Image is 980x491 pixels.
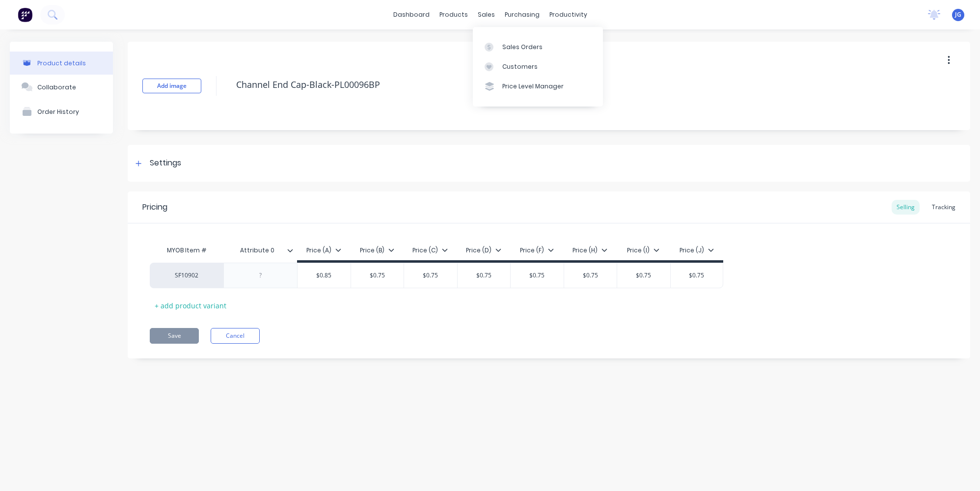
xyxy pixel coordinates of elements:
div: $0.75 [458,263,511,288]
img: Factory [18,7,32,22]
div: $0.85 [298,263,351,288]
div: Price (D) [466,246,501,255]
textarea: Channel End Cap-Black-PL00096BP [231,73,882,96]
div: $0.75 [617,263,670,288]
div: Order History [37,108,79,115]
div: $0.75 [671,263,723,288]
a: Price Level Manager [473,77,603,96]
div: sales [473,7,500,22]
div: Price Level Manager [502,82,564,91]
div: SF10902$0.85$0.75$0.75$0.75$0.75$0.75$0.75$0.75 [150,263,723,288]
div: $0.75 [564,263,617,288]
div: Price (B) [360,246,394,255]
button: Collaborate [10,75,113,99]
div: Sales Orders [502,43,543,52]
div: Price (F) [520,246,554,255]
div: Collaborate [37,83,76,91]
div: Settings [150,157,181,169]
a: Customers [473,57,603,77]
button: Cancel [211,328,260,344]
div: SF10902 [160,271,214,280]
div: Product details [37,59,86,67]
button: Add image [142,79,201,93]
div: Customers [502,62,538,71]
div: Selling [892,200,920,215]
div: Attribute 0 [223,241,297,260]
a: Sales Orders [473,37,603,56]
button: Order History [10,99,113,124]
div: Price (A) [306,246,341,255]
div: MYOB Item # [150,241,223,260]
div: Price (H) [572,246,607,255]
div: Price (C) [412,246,448,255]
div: Pricing [142,201,167,213]
button: Product details [10,52,113,75]
span: JG [955,10,961,19]
button: Save [150,328,199,344]
div: Price (J) [680,246,714,255]
div: productivity [544,7,592,22]
div: $0.75 [404,263,457,288]
div: $0.75 [511,263,564,288]
div: + add product variant [150,298,231,313]
div: purchasing [500,7,544,22]
a: dashboard [388,7,435,22]
div: Attribute 0 [223,238,291,263]
div: $0.75 [351,263,404,288]
div: products [435,7,473,22]
div: Tracking [927,200,960,215]
div: Price (I) [627,246,659,255]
